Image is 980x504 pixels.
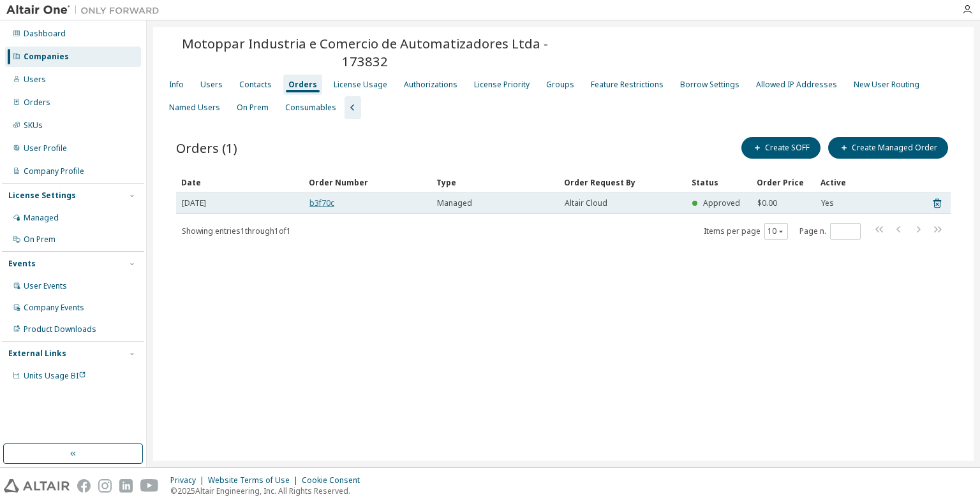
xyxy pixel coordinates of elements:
div: Events [8,259,36,269]
img: instagram.svg [98,479,112,493]
div: New User Routing [854,80,919,90]
span: Showing entries 1 through 1 of 1 [182,226,291,236]
span: Items per page [704,223,788,240]
span: Units Usage BI [24,370,86,381]
div: Order Request By [564,172,681,192]
div: Status [692,172,746,192]
div: Companies [24,52,69,62]
div: On Prem [24,234,56,245]
div: License Settings [8,191,76,201]
div: Company Profile [24,166,84,176]
div: SKUs [24,120,43,131]
img: youtube.svg [140,479,159,493]
img: facebook.svg [77,479,91,493]
div: Active [820,172,874,192]
div: On Prem [237,103,269,113]
div: Order Price [757,172,810,192]
span: [DATE] [182,198,206,208]
button: Create Managed Order [828,137,948,159]
div: Orders [24,97,50,108]
img: altair_logo.svg [4,479,70,493]
div: Allowed IP Addresses [756,80,837,90]
div: External Links [8,349,66,359]
img: Altair One [6,4,166,17]
div: Company Events [24,303,84,313]
div: Type [436,172,554,192]
div: Users [200,80,223,90]
img: linkedin.svg [119,479,133,493]
span: Altair Cloud [565,198,607,208]
div: Borrow Settings [680,80,739,90]
div: Date [181,172,299,192]
span: Managed [437,198,472,208]
div: Feature Restrictions [591,80,664,90]
div: Cookie Consent [302,475,367,486]
span: Motoppar Industria e Comercio de Automatizadores Ltda - 173832 [161,34,570,70]
div: Order Number [309,172,426,192]
p: © 2025 Altair Engineering, Inc. All Rights Reserved. [170,486,367,496]
span: Yes [821,198,834,208]
div: User Events [24,281,67,291]
button: Create SOFF [741,137,820,159]
div: Orders [288,80,317,90]
div: Product Downloads [24,324,96,335]
span: Approved [703,198,740,208]
div: License Usage [334,80,387,90]
div: Privacy [170,475,208,486]
span: $0.00 [757,198,777,208]
div: Authorizations [404,80,457,90]
a: b3f70c [309,198,334,208]
div: Managed [24,213,59,223]
div: License Priority [474,80,530,90]
div: Groups [546,80,574,90]
div: Contacts [239,80,272,90]
div: Named Users [169,103,220,113]
div: Users [24,75,46,85]
span: Page n. [799,223,861,240]
div: Dashboard [24,29,66,39]
div: Info [169,80,184,90]
button: 10 [768,226,785,236]
span: Orders (1) [176,139,237,157]
div: Website Terms of Use [208,475,302,486]
div: User Profile [24,143,67,154]
div: Consumables [285,103,336,113]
